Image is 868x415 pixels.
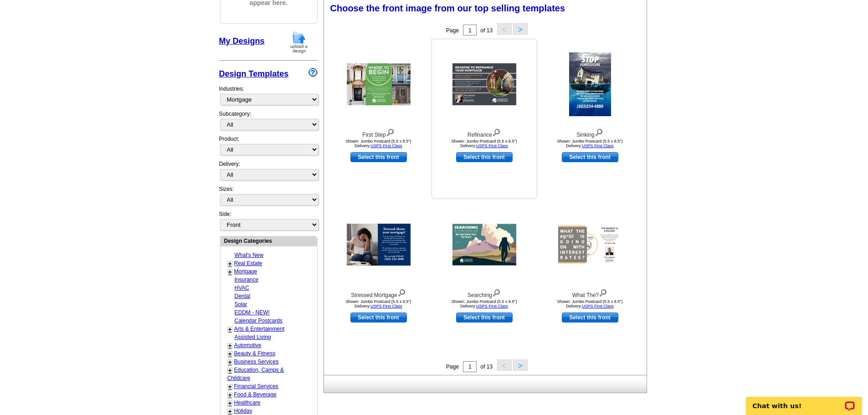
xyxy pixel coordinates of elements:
div: Product: [219,135,318,160]
div: Design Categories [221,236,317,245]
a: USPS First Class [370,304,402,308]
div: Shown: Jumbo Postcard (5.5 x 8.5") Delivery: [434,139,534,148]
img: view design details [386,127,395,137]
div: Shown: Jumbo Postcard (5.5 x 8.5") Delivery: [540,299,640,308]
div: Shown: Jumbo Postcard (5.5 x 8.5") Delivery: [329,139,429,148]
span: Choose the front image from our top selling templates [330,3,565,13]
a: What's New [235,252,264,258]
a: + [228,268,232,276]
a: Mortgage [234,268,257,275]
img: Stressed Mortgage [347,224,411,266]
a: Business Services [234,359,279,365]
a: USPS First Class [582,143,614,148]
a: + [228,391,232,399]
button: < [497,359,512,371]
a: use this design [562,152,618,162]
div: Shown: Jumbo Postcard (5.5 x 8.5") Delivery: [329,299,429,308]
a: USPS First Class [476,143,508,148]
span: of 13 [480,27,493,34]
div: Refinance [434,127,534,139]
a: Education, Camps & Childcare [227,367,284,381]
a: My Designs [219,36,265,46]
img: design-wizard-help-icon.png [308,68,318,77]
a: use this design [456,313,513,323]
a: Solar [235,301,247,307]
div: Searching [434,287,534,299]
img: First Step [347,63,411,105]
a: use this design [562,313,618,323]
div: Sizes: [219,185,318,210]
a: HVAC [235,285,249,291]
button: > [513,359,528,371]
a: + [228,367,232,374]
span: Page [446,27,459,34]
img: view design details [595,127,603,137]
a: USPS First Class [476,304,508,308]
a: + [228,383,232,390]
a: + [228,350,232,358]
button: > [513,23,528,35]
img: upload-design [287,31,311,54]
img: view design details [492,287,501,297]
a: use this design [350,152,407,162]
a: Real Estate [234,260,262,266]
img: Searching [452,224,516,266]
a: Insurance [235,277,259,283]
a: USPS First Class [582,304,614,308]
a: + [228,342,232,349]
div: Shown: Jumbo Postcard (5.5 x 8.5") Delivery: [434,299,534,308]
a: use this design [456,152,513,162]
span: Page [446,364,459,370]
a: Beauty & Fitness [234,350,276,357]
a: + [228,260,232,267]
img: What The? [558,224,622,266]
div: Industries: [219,80,318,110]
div: Delivery: [219,160,318,185]
div: What The? [540,287,640,299]
a: + [228,400,232,407]
button: < [497,23,512,35]
span: of 13 [480,364,493,370]
a: Assisted Living [235,334,271,340]
img: Refinance [452,63,516,105]
a: Dental [235,293,251,299]
a: + [228,326,232,333]
img: Sinking [569,52,611,116]
img: view design details [397,287,406,297]
a: Financial Services [234,383,278,389]
iframe: LiveChat chat widget [740,386,868,415]
a: Food & Beverage [234,391,277,398]
div: First Step [329,127,429,139]
div: Sinking [540,127,640,139]
a: Design Templates [219,69,289,78]
div: Stressed Mortgage [329,287,429,299]
a: USPS First Class [370,143,402,148]
div: Side: [219,210,318,231]
div: Shown: Jumbo Postcard (5.5 x 8.5") Delivery: [540,139,640,148]
img: view design details [599,287,607,297]
a: Holiday [234,408,252,414]
a: Automotive [234,342,262,348]
a: + [228,408,232,415]
div: Subcategory: [219,110,318,135]
a: Arts & Entertainment [234,326,285,332]
a: Healthcare [234,400,261,406]
a: EDDM - NEW! [235,309,270,316]
a: + [228,359,232,366]
a: Calendar Postcards [235,318,282,324]
a: use this design [350,313,407,323]
img: view design details [492,127,501,137]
